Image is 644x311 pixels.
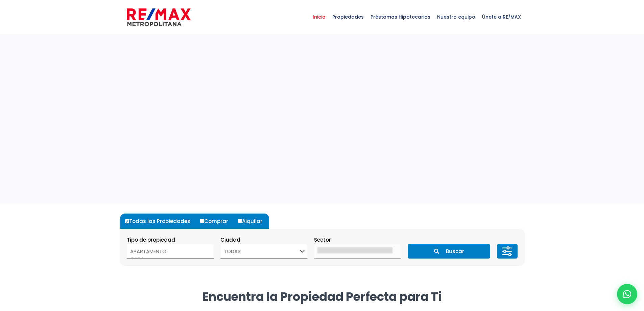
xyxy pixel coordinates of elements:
[309,7,329,27] span: Inicio
[220,236,240,243] span: Ciudad
[479,7,524,27] span: Únete a RE/MAX
[127,236,175,243] span: Tipo de propiedad
[236,214,269,229] label: Alquilar
[130,247,205,255] option: APARTAMENTO
[130,255,205,263] option: CASA
[125,219,129,223] input: Todas las Propiedades
[200,219,204,223] input: Comprar
[198,214,235,229] label: Comprar
[434,7,479,27] span: Nuestro equipo
[238,219,242,223] input: Alquilar
[127,7,191,27] img: remax-metropolitana-logo
[408,244,490,259] button: Buscar
[314,236,331,243] span: Sector
[367,7,434,27] span: Préstamos Hipotecarios
[123,214,197,229] label: Todas las Propiedades
[329,7,367,27] span: Propiedades
[202,288,442,305] strong: Encuentra la Propiedad Perfecta para Ti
